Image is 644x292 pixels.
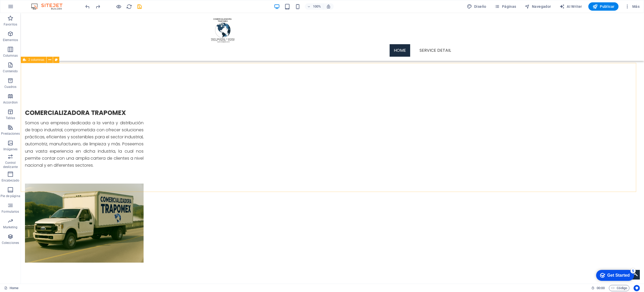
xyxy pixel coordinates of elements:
[523,2,553,11] button: Navegador
[559,4,582,9] span: AI Writer
[38,1,44,6] div: 5
[95,3,101,10] button: redo
[3,147,17,151] p: Imágenes
[593,4,615,9] span: Publicar
[465,2,488,11] div: Diseño (Ctrl+Alt+Y)
[493,2,518,11] button: Páginas
[467,4,486,9] span: Diseño
[3,225,17,229] p: Marketing
[609,285,629,291] button: Código
[597,285,605,291] span: 00 00
[525,4,551,9] span: Navegador
[326,4,331,9] i: Al redimensionar, ajustar el nivel de zoom automáticamente para ajustarse al dispositivo elegido.
[588,2,619,11] button: Publicar
[4,22,17,27] p: Favoritos
[2,210,19,214] p: Formularios
[3,54,18,58] p: Columnas
[3,38,18,42] p: Elementos
[623,2,642,11] button: Más
[625,4,640,9] span: Más
[2,178,19,183] p: Encabezado
[2,241,19,245] p: Colecciones
[4,285,18,291] a: Haz clic para cancelar la selección y doble clic para abrir páginas
[85,3,91,10] button: undo
[634,285,640,291] button: Usercentrics
[305,3,323,10] button: 100%
[3,69,18,73] p: Contenido
[591,285,605,291] h6: Tiempo de la sesión
[557,2,584,11] button: AI Writer
[4,3,42,14] div: Get Started 5 items remaining, 0% complete
[495,4,516,9] span: Páginas
[1,194,20,198] p: Pie de página
[28,58,44,61] span: 2 columnas
[126,3,132,10] button: reload
[30,3,69,10] img: Editor Logo
[126,4,132,10] i: Volver a cargar página
[3,100,18,105] p: Accordion
[4,85,17,89] p: Cuadros
[6,116,15,120] p: Tablas
[15,6,38,10] div: Get Started
[95,4,101,10] i: Rehacer: Mover elementos (Ctrl+Y, ⌘+Y)
[137,3,143,10] button: save
[600,286,601,290] span: :
[137,4,143,10] i: Guardar (Ctrl+S)
[465,2,488,11] button: Diseño
[116,3,122,10] button: Haz clic para salir del modo de previsualización y seguir editando
[1,132,20,136] p: Prestaciones
[611,285,627,291] span: Código
[313,3,321,10] h6: 100%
